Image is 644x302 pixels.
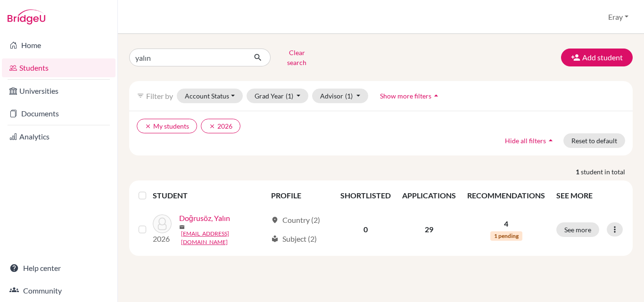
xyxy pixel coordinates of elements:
span: Filter by [146,91,173,100]
img: Bridge-U [8,9,45,24]
input: Find student by name... [129,49,246,66]
button: Add student [561,49,633,66]
strong: 1 [576,167,581,177]
span: 1 pending [490,231,522,241]
i: clear [209,123,215,130]
a: Universities [2,82,116,100]
a: Community [2,281,116,300]
img: Doğrusöz, Yalın [153,214,172,233]
span: Hide all filters [505,137,546,145]
span: Show more filters [380,92,431,100]
a: Help center [2,259,116,278]
th: SHORTLISTED [335,184,396,207]
a: Analytics [2,127,116,146]
i: clear [145,123,151,130]
button: Hide all filtersarrow_drop_up [497,133,563,148]
span: (1) [345,92,353,100]
th: RECOMMENDATIONS [462,184,551,207]
span: local_library [271,235,279,243]
button: Advisor(1) [312,89,368,103]
th: PROFILE [265,184,335,207]
td: 0 [335,207,396,252]
button: Eray [604,8,633,26]
button: clear2026 [201,119,240,133]
button: Grad Year(1) [247,89,309,103]
td: 29 [396,207,462,252]
button: Show more filtersarrow_drop_up [372,89,449,103]
div: Country (2) [271,214,320,226]
th: STUDENT [153,184,265,207]
span: location_on [271,216,279,224]
button: Clear search [271,45,323,70]
a: Home [2,36,116,55]
a: [EMAIL_ADDRESS][DOMAIN_NAME] [181,229,267,246]
p: 4 [467,218,545,229]
i: filter_list [137,92,144,99]
a: Doğrusöz, Yalın [179,212,230,224]
i: arrow_drop_up [431,91,441,100]
span: mail [179,224,185,230]
a: Students [2,58,116,77]
a: Documents [2,104,116,123]
button: clearMy students [137,119,197,133]
button: Account Status [177,89,243,103]
i: arrow_drop_up [546,136,555,145]
button: See more [556,222,599,237]
th: SEE MORE [551,184,629,207]
button: Reset to default [563,133,625,148]
div: Subject (2) [271,233,317,245]
th: APPLICATIONS [396,184,462,207]
span: student in total [581,167,633,177]
span: (1) [286,92,293,100]
p: 2026 [153,233,172,245]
